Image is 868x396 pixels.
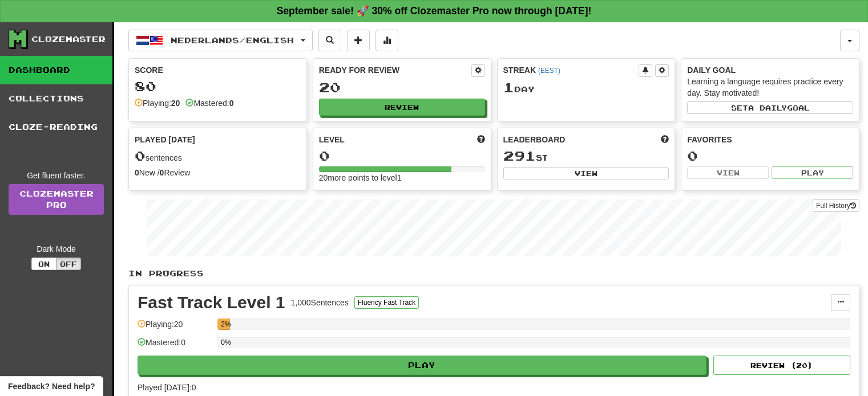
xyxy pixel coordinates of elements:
span: Level [319,134,345,145]
button: View [687,166,769,179]
button: More stats [376,30,398,51]
button: On [31,258,56,270]
div: 1,000 Sentences [291,297,349,308]
span: Score more points to level up [477,134,485,145]
button: Play [138,356,706,375]
strong: September sale! 🚀 30% off Clozemaster Pro now through [DATE]! [277,5,592,17]
div: Learning a language requires practice every day. Stay motivated! [687,76,853,99]
p: In Progress [128,268,859,279]
button: Fluency Fast Track [354,296,419,309]
div: 20 [319,80,485,95]
button: Nederlands/English [128,30,313,51]
div: 2% [221,319,230,330]
a: ClozemasterPro [9,184,104,215]
div: 80 [135,79,301,93]
span: a daily [748,104,787,112]
strong: 0 [160,168,164,177]
div: Ready for Review [319,64,471,76]
div: st [503,149,669,164]
div: Mastered: [185,97,233,109]
button: View [503,167,669,179]
div: Playing: 20 [138,319,212,337]
div: Daily Goal [687,64,853,76]
div: 0 [319,149,485,163]
div: sentences [135,149,301,164]
button: Search sentences [318,30,341,51]
div: Mastered: 0 [138,337,212,356]
div: Playing: [135,97,180,109]
div: Streak [503,64,639,76]
div: Clozemaster [31,34,106,45]
div: 0 [687,149,853,163]
div: Day [503,80,669,95]
button: Add sentence to collection [347,30,370,51]
span: Leaderboard [503,134,566,145]
div: Fast Track Level 1 [138,294,285,311]
div: Favorites [687,134,853,145]
button: Review [319,99,485,116]
strong: 0 [135,168,139,177]
a: (EEST) [538,67,560,75]
button: Off [56,258,81,270]
span: Nederlands / English [171,35,294,45]
button: Review (20) [713,356,850,375]
div: New / Review [135,167,301,178]
span: Played [DATE]: 0 [138,383,196,392]
strong: 20 [171,99,180,108]
span: Open feedback widget [8,381,95,392]
button: Play [772,166,853,179]
div: Get fluent faster. [9,170,104,181]
span: 291 [503,148,536,164]
div: Score [135,64,301,76]
span: 0 [135,148,146,164]
span: Played [DATE] [135,134,195,145]
button: Full History [813,199,859,212]
button: Seta dailygoal [687,101,853,114]
div: Dark Mode [9,243,104,255]
strong: 0 [229,99,234,108]
span: This week in points, UTC [661,134,669,145]
div: 20 more points to level 1 [319,172,485,183]
span: 1 [503,79,514,95]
